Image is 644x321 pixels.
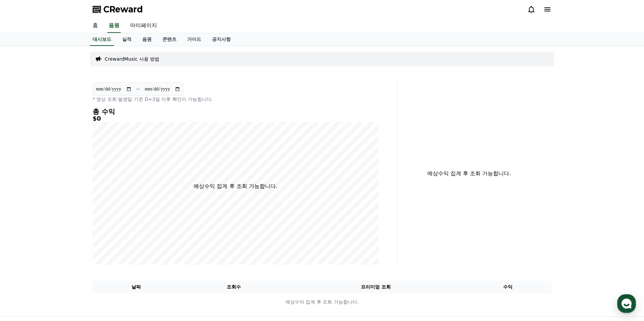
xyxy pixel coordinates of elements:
[182,33,207,46] a: 가이드
[44,212,87,229] a: 대화
[194,182,277,190] p: 예상수익 집계 후 조회 가능합니다.
[93,96,378,103] p: * 영상 조회 발생일 기준 D+3일 이후 확인이 가능합니다.
[107,19,121,33] a: 음원
[2,212,44,229] a: 홈
[180,281,288,293] th: 조회수
[87,19,103,33] a: 홈
[103,4,143,15] span: CReward
[61,223,69,228] span: 대화
[93,115,378,122] h5: $0
[105,56,159,62] a: CrewardMusic 사용 방법
[93,4,143,15] a: CReward
[104,222,112,228] span: 설정
[87,212,129,229] a: 설정
[403,170,535,178] p: 예상수익 집계 후 조회 가능합니다.
[117,33,137,46] a: 실적
[464,281,551,293] th: 수익
[90,33,114,46] a: 대시보드
[137,33,157,46] a: 음원
[21,222,25,228] span: 홈
[93,281,180,293] th: 날짜
[93,108,378,115] h4: 총 수익
[288,281,464,293] th: 프리미엄 조회
[157,33,182,46] a: 콘텐츠
[207,33,236,46] a: 공지사항
[136,85,140,93] p: ~
[93,299,551,306] p: 예상수익 집계 후 조회 가능합니다.
[125,19,162,33] a: 마이페이지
